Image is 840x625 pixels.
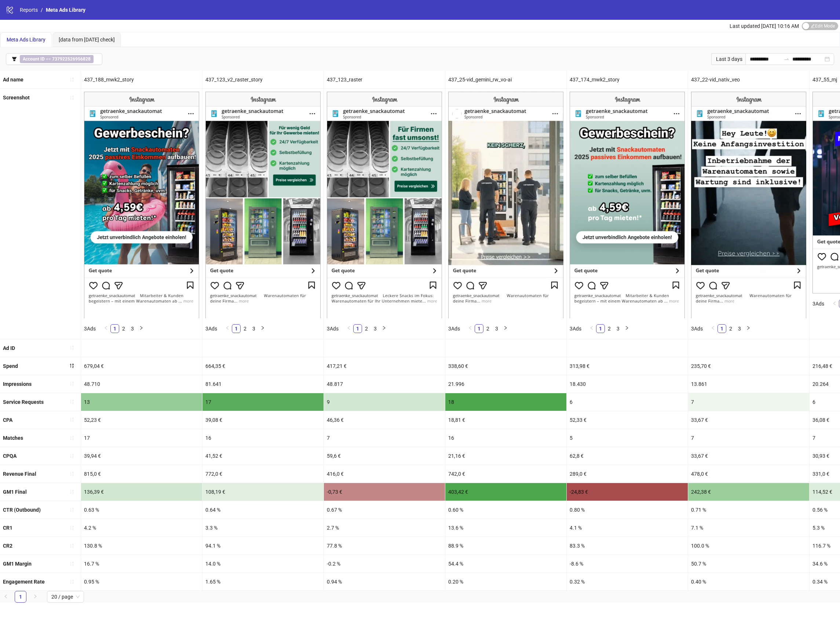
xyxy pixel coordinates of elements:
li: 2 [483,324,492,333]
div: 437_188_mwk2_story [81,71,202,88]
div: 0.60 % [445,501,566,519]
div: 52,33 € [567,411,688,429]
div: 39,08 € [202,411,324,429]
b: CPA [3,417,12,423]
a: 3 [371,325,379,333]
div: 48.710 [81,375,202,393]
span: left [468,326,472,330]
div: 2.7 % [324,519,445,537]
div: -24,83 € [567,483,688,501]
li: 3 [614,324,622,333]
span: to [784,56,789,62]
span: [data from [DATE] check] [59,37,115,43]
button: left [223,324,232,333]
div: 1.65 % [202,573,324,591]
img: Screenshot 120232113787050338 [448,92,563,318]
div: 4.1 % [567,519,688,537]
li: Previous Page [709,324,717,333]
div: 0.20 % [445,573,566,591]
a: 1 [596,325,605,333]
span: sort-ascending [69,435,74,441]
span: left [225,326,230,330]
span: left [711,326,715,330]
span: sort-ascending [69,489,74,494]
li: 1 [475,324,483,333]
a: 1 [15,591,26,602]
a: 3 [493,325,501,333]
li: 2 [726,324,735,333]
span: sort-ascending [69,345,74,350]
span: right [503,326,508,330]
span: 3 Ads [691,326,703,332]
button: right [258,324,267,333]
div: 16 [202,429,324,447]
li: 2 [241,324,249,333]
div: 21.996 [445,375,566,393]
span: right [260,326,265,330]
div: 18.430 [567,375,688,393]
li: Next Page [622,324,631,333]
img: Screenshot 120232113787200338 [205,92,321,318]
div: 242,38 € [688,483,809,501]
span: Meta Ads Library [46,7,85,13]
div: 52,23 € [81,411,202,429]
span: sort-ascending [69,399,74,404]
div: 0.67 % [324,501,445,519]
span: right [746,326,750,330]
li: 1 [717,324,726,333]
div: 136,39 € [81,483,202,501]
a: 2 [605,325,613,333]
a: 1 [475,325,483,333]
span: Last updated [DATE] 10:16 AM [730,23,799,29]
div: 50.7 % [688,555,809,573]
span: left [832,301,837,306]
li: 1 [353,324,362,333]
div: 7 [688,393,809,411]
li: 3 [371,324,380,333]
li: 3 [249,324,258,333]
span: left [347,326,351,330]
li: 3 [128,324,137,333]
b: CR2 [3,543,12,549]
a: 2 [362,325,370,333]
li: 1 [232,324,241,333]
div: 21,16 € [445,447,566,465]
img: Screenshot 120232113787180338 [691,92,806,318]
span: 3 Ads [448,326,460,332]
div: 478,0 € [688,465,809,483]
a: Reports [18,6,39,14]
span: right [139,326,143,330]
div: 13 [81,393,202,411]
div: 17 [81,429,202,447]
div: 437_25-vid_gemini_rw_vo-ai [445,71,566,88]
a: 2 [241,325,249,333]
div: 338,60 € [445,357,566,375]
b: Ad ID [3,345,15,351]
div: 0.40 % [688,573,809,591]
div: 9 [324,393,445,411]
div: 13.861 [688,375,809,393]
button: right [622,324,631,333]
div: 81.641 [202,375,324,393]
div: 62,8 € [567,447,688,465]
div: 0.80 % [567,501,688,519]
div: 7 [324,429,445,447]
li: Next Page [29,591,41,603]
a: 1 [232,325,240,333]
div: 5 [567,429,688,447]
b: Ad name [3,77,23,83]
div: 235,70 € [688,357,809,375]
b: Revenue Final [3,471,36,477]
div: 46,36 € [324,411,445,429]
div: 437_22-vid_nativ_veo [688,71,809,88]
li: 2 [362,324,371,333]
span: 3 Ads [205,326,217,332]
b: 737922526956828 [52,56,91,62]
div: Page Size [47,591,84,603]
li: Next Page [501,324,510,333]
div: 77.8 % [324,537,445,555]
div: 6 [567,393,688,411]
div: 41,52 € [202,447,324,465]
li: Previous Page [830,299,839,308]
li: 2 [119,324,128,333]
